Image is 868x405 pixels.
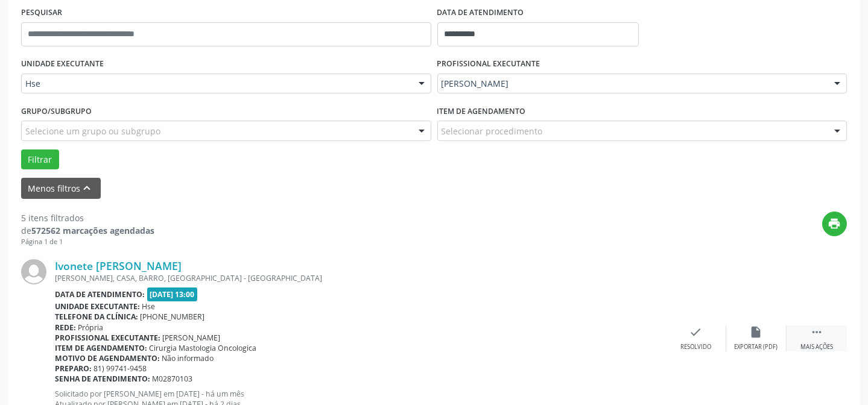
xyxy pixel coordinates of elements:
[163,333,221,343] span: [PERSON_NAME]
[55,353,160,363] b: Motivo de agendamento:
[55,363,92,374] b: Preparo:
[141,312,205,322] span: [PHONE_NUMBER]
[689,325,703,339] i: check
[31,225,154,236] strong: 572562 marcações agendadas
[147,287,198,301] span: [DATE] 13:00
[25,78,407,90] span: Hse
[55,374,150,384] b: Senha de atendimento:
[21,237,154,247] div: Página 1 de 1
[94,363,147,374] span: 81) 99741-9458
[810,325,823,339] i: 
[55,343,147,353] b: Item de agendamento:
[442,78,823,90] span: [PERSON_NAME]
[828,217,841,230] i: print
[822,212,847,236] button: print
[55,301,140,312] b: Unidade executante:
[21,224,154,237] div: de
[55,333,160,343] b: Profissional executante:
[78,322,104,333] span: Própria
[21,102,92,121] label: Grupo/Subgrupo
[81,181,94,195] i: keyboard_arrow_up
[153,374,193,384] span: M02870103
[21,4,62,22] label: PESQUISAR
[55,289,145,300] b: Data de atendimento:
[21,149,59,170] button: Filtrar
[21,178,101,199] button: Menos filtroskeyboard_arrow_up
[750,325,763,339] i: insert_drive_file
[680,343,711,351] div: Resolvido
[442,125,543,137] span: Selecionar procedimento
[21,259,46,284] img: img
[800,343,833,351] div: Mais ações
[162,353,214,363] span: Não informado
[55,259,182,272] a: Ivonete [PERSON_NAME]
[142,301,156,312] span: Hse
[55,273,666,283] div: [PERSON_NAME], CASA, BARRO, [GEOGRAPHIC_DATA] - [GEOGRAPHIC_DATA]
[437,4,524,22] label: DATA DE ATENDIMENTO
[21,55,104,74] label: UNIDADE EXECUTANTE
[437,55,540,74] label: PROFISSIONAL EXECUTANTE
[55,312,138,322] b: Telefone da clínica:
[150,343,257,353] span: Cirurgia Mastologia Oncologica
[25,125,160,137] span: Selecione um grupo ou subgrupo
[437,102,526,121] label: Item de agendamento
[735,343,778,351] div: Exportar (PDF)
[21,212,154,224] div: 5 itens filtrados
[55,322,76,333] b: Rede:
